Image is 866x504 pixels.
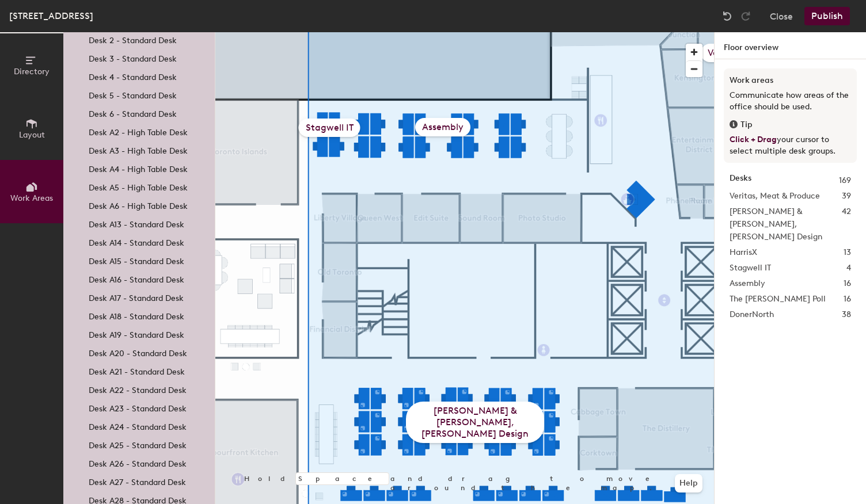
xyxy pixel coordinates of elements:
img: Undo [721,10,733,22]
p: Desk A23 - Standard Desk [89,400,187,414]
span: Veritas, Meat & Produce [730,190,820,203]
span: Assembly [730,277,765,290]
button: Publish [804,7,850,25]
p: Desk 5 - Standard Desk [89,87,177,101]
p: Desk A13 - Standard Desk [89,216,184,230]
span: The [PERSON_NAME] Poll [730,293,826,306]
span: DonerNorth [730,308,774,321]
p: Desk A4 - High Table Desk [89,161,188,174]
p: your cursor to select multiple desk groups. [730,134,851,157]
p: Desk A2 - High Table Desk [89,124,188,138]
div: Assembly [415,118,470,136]
p: Desk A21 - Standard Desk [89,364,185,377]
p: Desk A3 - High Table Desk [89,143,188,156]
div: Tip [730,119,851,131]
span: Work Areas [10,193,53,203]
p: Desk A5 - High Table Desk [89,180,188,193]
span: Layout [19,130,45,140]
span: Click + Drag [730,135,777,144]
span: HarrisX [730,246,757,259]
p: Desk A26 - Standard Desk [89,456,187,469]
span: 16 [844,277,851,290]
p: Desk A16 - Standard Desk [89,272,184,285]
p: Desk A20 - Standard Desk [89,345,187,358]
span: 13 [844,246,851,259]
p: Desk 4 - Standard Desk [89,69,177,82]
button: Help [675,474,702,492]
p: Desk A17 - Standard Desk [89,290,184,303]
span: 38 [842,308,851,321]
p: Desk A25 - Standard Desk [89,437,187,450]
strong: Desks [730,174,751,187]
button: Close [770,7,793,25]
p: Desk A14 - Standard Desk [89,235,184,248]
span: 39 [842,190,851,203]
h3: Work areas [730,74,851,87]
p: Desk A22 - Standard Desk [89,382,187,395]
span: Stagwell IT [730,262,771,274]
p: Desk A18 - Standard Desk [89,308,184,322]
p: Desk A19 - Standard Desk [89,327,184,340]
p: Desk A27 - Standard Desk [89,474,186,487]
span: 4 [846,262,851,274]
p: Desk 6 - Standard Desk [89,106,177,119]
span: Directory [14,67,50,77]
span: 169 [839,174,851,187]
h1: Floor overview [715,32,866,59]
p: Desk A6 - High Table Desk [89,198,188,211]
p: Desk A24 - Standard Desk [89,419,187,432]
span: 16 [844,293,851,306]
p: Desk A15 - Standard Desk [89,253,184,266]
div: Stagwell IT [299,119,360,137]
span: 42 [842,205,851,243]
div: [STREET_ADDRESS] [9,9,93,23]
p: Desk 2 - Standard Desk [89,32,177,45]
div: [PERSON_NAME] & [PERSON_NAME], [PERSON_NAME] Design [406,402,544,443]
img: Redo [740,10,751,22]
span: [PERSON_NAME] & [PERSON_NAME], [PERSON_NAME] Design [730,205,842,243]
p: Communicate how areas of the office should be used. [730,90,851,113]
p: Desk 3 - Standard Desk [89,51,177,64]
